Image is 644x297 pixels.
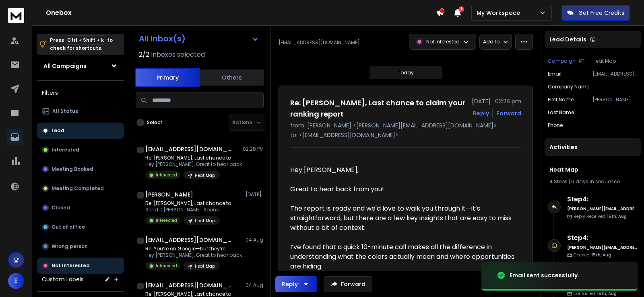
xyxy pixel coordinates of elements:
button: E [8,273,24,289]
img: logo [8,8,24,23]
h1: [PERSON_NAME] [145,190,193,199]
h1: All Campaigns [43,62,87,70]
div: Forward [496,109,521,117]
button: All Status [37,103,124,119]
h6: [PERSON_NAME][EMAIL_ADDRESS][DOMAIN_NAME] [567,206,638,212]
p: Closed [52,205,70,211]
button: Lead [37,123,124,139]
p: Today [398,70,414,76]
p: Interested [52,147,79,153]
p: Re: [PERSON_NAME], Last chance to [145,155,242,161]
p: Last Name [548,109,574,116]
span: 6 days in sequence [571,178,620,185]
button: Primary [135,68,200,87]
span: 2 / 2 [139,50,149,59]
button: All Inbox(s) [132,31,265,47]
button: Get Free Credits [561,5,630,21]
p: Heat Map [195,172,215,178]
div: Reply [282,280,298,288]
p: Opened [574,252,611,258]
p: Press to check for shortcuts. [50,36,113,52]
h6: [PERSON_NAME][EMAIL_ADDRESS][DOMAIN_NAME] [567,244,638,250]
p: [DATE] : 02:28 pm [472,97,521,105]
h3: Inboxes selected [151,50,205,59]
p: Add to [483,39,500,45]
p: Interested [156,217,177,223]
h1: [EMAIL_ADDRESS][DOMAIN_NAME] [145,236,234,244]
button: Meeting Booked [37,161,124,177]
p: Wrong person [52,243,88,250]
button: Reply [275,276,317,292]
p: Meeting Completed [52,185,104,192]
p: Not Interested [52,262,90,269]
p: to: <[EMAIL_ADDRESS][DOMAIN_NAME]> [290,131,521,139]
div: Email sent successfully. [510,271,579,279]
p: Hey [PERSON_NAME], Great to hear back [145,252,242,258]
span: 15th, Aug [591,252,611,258]
p: [DATE] [246,191,264,198]
p: Lead [52,127,64,134]
p: Email [548,71,561,77]
h1: [EMAIL_ADDRESS][DOMAIN_NAME] [145,145,234,153]
p: from: [PERSON_NAME] <[PERSON_NAME][EMAIL_ADDRESS][DOMAIN_NAME]> [290,121,521,129]
p: Campaign [548,58,576,64]
button: Out of office [37,219,124,235]
p: [EMAIL_ADDRESS][DOMAIN_NAME] [592,71,638,77]
p: Get Free Credits [578,9,624,17]
span: 1 [458,6,464,12]
p: Hey [PERSON_NAME], Great to hear back [145,161,242,168]
button: Forward [324,276,372,292]
button: Not Interested [37,258,124,274]
button: Others [200,69,264,86]
p: 02:28 PM [243,146,264,152]
h3: Filters [37,87,124,98]
label: Select [147,119,163,126]
button: Closed [37,200,124,216]
span: 4 Steps [549,178,568,185]
h1: Heat Map [549,166,636,174]
p: Not Interested [426,39,460,45]
p: First Name [548,96,574,103]
p: Interested [156,172,177,178]
span: Ctrl + Shift + k [66,35,105,45]
p: My Workspace [477,9,523,17]
h1: [EMAIL_ADDRESS][DOMAIN_NAME] [145,281,234,289]
button: Campaign [548,58,584,64]
div: Activities [545,138,641,156]
button: Wrong person [37,238,124,254]
p: All Status [52,108,78,115]
h6: Step 4 : [567,195,638,204]
p: Phone [548,122,563,129]
p: Reply Received [574,213,627,219]
p: Heat Map [195,263,215,269]
p: 04 Aug [246,282,264,289]
h1: Onebox [46,8,436,18]
h6: Step 4 : [567,233,638,243]
p: Re: You’re on Google—but they’re [145,246,242,252]
p: Re: [PERSON_NAME], Last chance to [145,200,231,207]
div: | [549,178,636,185]
p: Send it [PERSON_NAME] Sound [145,207,231,213]
p: Out of office [52,224,85,230]
div: Hey [PERSON_NAME], Great to hear back from you! [290,165,515,194]
button: Reply [473,109,489,117]
h3: Custom Labels [42,275,84,283]
p: Interested [156,263,177,269]
button: Meeting Completed [37,180,124,197]
button: All Campaigns [37,58,124,74]
p: Lead Details [549,35,586,43]
h1: Re: [PERSON_NAME], Last chance to claim your ranking report [290,97,467,120]
p: 04 Aug [246,237,264,243]
span: 15th, Aug [607,213,627,219]
button: Interested [37,142,124,158]
p: [EMAIL_ADDRESS][DOMAIN_NAME] [279,39,360,46]
h1: All Inbox(s) [139,35,186,43]
p: Heat Map [195,218,215,224]
p: Company Name [548,84,589,90]
p: Meeting Booked [52,166,93,172]
p: [PERSON_NAME] [592,96,638,103]
p: Heat Map [592,58,638,64]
